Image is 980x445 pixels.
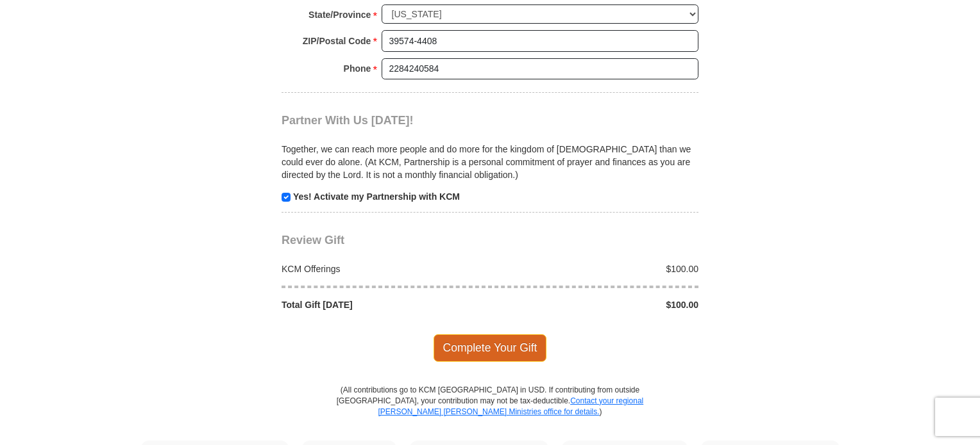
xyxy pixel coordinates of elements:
[282,114,414,127] span: Partner With Us [DATE]!
[282,234,344,247] span: Review Gift
[344,60,371,77] strong: Phone
[282,143,698,181] p: Together, we can reach more people and do more for the kingdom of [DEMOGRAPHIC_DATA] than we coul...
[275,298,491,311] div: Total Gift [DATE]
[378,396,643,416] a: Contact your regional [PERSON_NAME] [PERSON_NAME] Ministries office for details.
[303,32,371,50] strong: ZIP/Postal Code
[490,263,705,275] div: $100.00
[434,334,547,361] span: Complete Your Gift
[336,385,644,441] p: (All contributions go to KCM [GEOGRAPHIC_DATA] in USD. If contributing from outside [GEOGRAPHIC_D...
[490,298,705,311] div: $100.00
[308,6,371,24] strong: State/Province
[293,191,460,202] strong: Yes! Activate my Partnership with KCM
[275,263,491,275] div: KCM Offerings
